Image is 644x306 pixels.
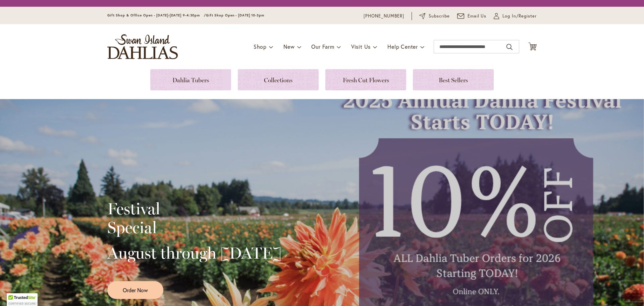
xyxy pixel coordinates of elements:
span: New [283,43,294,50]
a: Log In/Register [494,13,537,19]
span: Order Now [123,286,148,294]
span: Help Center [387,43,418,50]
a: store logo [107,34,178,59]
span: Shop [254,43,267,50]
span: Visit Us [351,43,371,50]
a: Email Us [457,13,487,19]
div: TrustedSite Certified [7,293,38,306]
h2: Festival Special [107,199,281,237]
span: Subscribe [429,13,450,19]
button: Search [506,42,513,52]
span: Log In/Register [502,13,537,19]
span: Gift Shop & Office Open - [DATE]-[DATE] 9-4:30pm / [107,13,206,17]
span: Our Farm [311,43,334,50]
span: Email Us [468,13,487,19]
a: Order Now [107,281,163,299]
a: Subscribe [419,13,450,19]
a: [PHONE_NUMBER] [364,13,404,19]
h2: August through [DATE] [107,244,281,262]
span: Gift Shop Open - [DATE] 10-3pm [206,13,264,17]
